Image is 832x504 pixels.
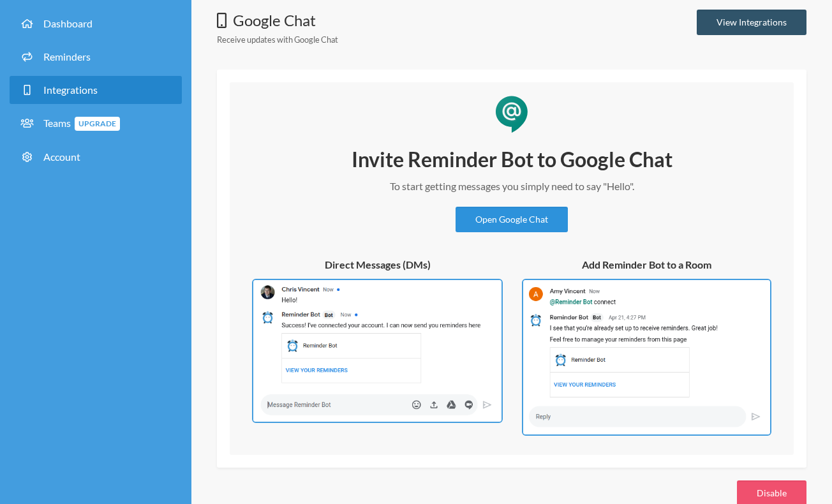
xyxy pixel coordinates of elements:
span: Reminders [43,50,91,63]
h5: Add Reminder Bot to a Room [522,258,771,272]
span: Teams [43,117,120,129]
a: Dashboard [10,10,182,38]
h1: Google Chat [217,10,338,31]
h5: Direct Messages (DMs) [252,258,503,272]
a: TeamsUpgrade [10,109,182,138]
span: Integrations [43,84,98,96]
p: To start getting messages you simply need to say "Hello". [320,179,703,194]
a: Open Google Chat [456,207,568,232]
span: Dashboard [43,17,93,29]
a: Reminders [10,43,182,71]
span: Upgrade [75,117,120,131]
span: Account [43,151,80,163]
a: Integrations [10,76,182,104]
a: View Integrations [697,10,806,35]
a: Account [10,143,182,171]
h2: Invite Reminder Bot to Google Chat [320,146,703,173]
small: Receive updates with Google Chat [217,34,338,45]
